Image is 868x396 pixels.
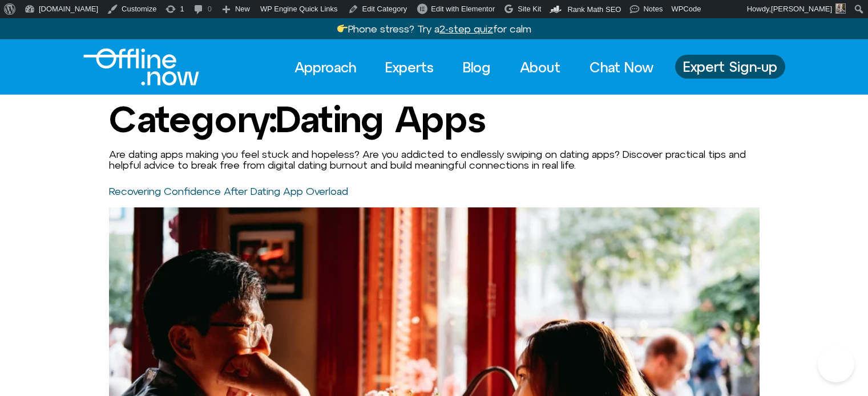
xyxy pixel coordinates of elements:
[683,59,777,74] span: Expert Sign-up
[431,5,495,13] span: Edit with Elementor
[109,185,348,197] a: Recovering Confidence After Dating App Overload
[439,23,493,35] u: 2-step quiz
[284,55,664,80] nav: Menu
[337,23,532,35] a: Phone stress? Try a2-step quizfor calm
[83,48,180,85] div: Logo
[771,5,832,13] span: [PERSON_NAME]
[284,55,366,80] a: Approach
[375,55,444,80] a: Experts
[510,55,571,80] a: About
[567,5,621,14] span: Rank Math SEO
[675,55,785,79] a: Expert Sign-up
[818,346,854,382] iframe: Botpress
[518,5,541,13] span: Site Kit
[337,23,348,34] img: 👉
[83,48,199,85] img: offline.now
[275,98,485,140] span: Dating Apps
[453,55,501,80] a: Blog
[109,149,760,172] p: Are dating apps making you feel stuck and hopeless? Are you addicted to endlessly swiping on dati...
[109,99,760,139] h1: Category:
[579,55,664,80] a: Chat Now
